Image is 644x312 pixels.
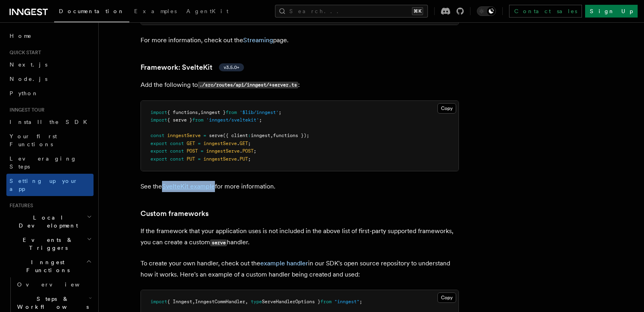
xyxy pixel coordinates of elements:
[509,5,582,18] a: Contact sales
[334,299,359,304] span: "inngest"
[198,110,201,115] span: ,
[195,299,245,304] span: InngestCommHandler
[6,129,94,151] a: Your first Functions
[6,151,94,174] a: Leveraging Steps
[141,226,459,248] p: If the framework that your application uses is not included in the above list of first-party supp...
[437,292,456,303] button: Copy
[167,299,192,304] span: { Inngest
[248,141,251,146] span: ;
[6,233,94,255] button: Events & Triggers
[242,148,254,154] span: POST
[203,133,206,138] span: =
[254,148,256,154] span: ;
[17,281,99,288] span: Overview
[273,133,309,138] span: functions });
[248,133,251,138] span: :
[141,62,244,73] a: Framework: SvelteKitv3.5.0+
[170,141,184,146] span: const
[223,133,248,138] span: ({ client
[6,72,94,86] a: Node.js
[167,110,198,115] span: { functions
[134,8,177,14] span: Examples
[192,117,203,123] span: from
[585,5,638,18] a: Sign Up
[141,79,459,91] p: Add the following to :
[187,141,195,146] span: GET
[186,8,228,14] span: AgentKit
[141,208,209,219] a: Custom frameworks
[251,133,270,138] span: inngest
[201,110,226,115] span: inngest }
[240,141,248,146] span: GET
[6,57,94,72] a: Next.js
[14,277,94,292] a: Overview
[141,258,459,280] p: To create your own handler, check out the in our SDK's open source repository to understand how i...
[6,174,94,196] a: Setting up your app
[6,214,87,230] span: Local Development
[10,178,78,192] span: Setting up your app
[198,82,298,88] code: ./src/routes/api/inngest/+server.ts
[150,133,164,138] span: const
[359,299,362,304] span: ;
[141,181,459,192] p: See the for more information.
[10,119,92,125] span: Install the SDK
[198,156,201,162] span: =
[206,148,240,154] span: inngestServe
[150,299,167,304] span: import
[150,156,167,162] span: export
[129,2,181,22] a: Examples
[6,107,45,113] span: Inngest tour
[6,86,94,100] a: Python
[167,117,192,123] span: { serve }
[10,133,57,147] span: Your first Functions
[181,2,233,22] a: AgentKit
[141,35,459,46] p: For more information, check out the page.
[150,148,167,154] span: export
[198,141,201,146] span: =
[10,61,47,68] span: Next.js
[6,236,87,252] span: Events & Triggers
[270,133,273,138] span: ,
[187,148,198,154] span: POST
[412,7,423,15] kbd: ⌘K
[192,299,195,304] span: ,
[259,117,262,123] span: ;
[240,110,279,115] span: '$lib/inngest'
[167,133,201,138] span: inngestServe
[10,32,32,40] span: Home
[6,255,94,277] button: Inngest Functions
[243,36,273,44] a: Streaming
[54,2,129,22] a: Documentation
[226,110,237,115] span: from
[6,210,94,233] button: Local Development
[260,259,308,267] a: example handler
[320,299,332,304] span: from
[477,6,496,16] button: Toggle dark mode
[240,156,248,162] span: PUT
[206,117,259,123] span: 'inngest/sveltekit'
[150,141,167,146] span: export
[10,76,47,82] span: Node.js
[279,110,281,115] span: ;
[224,64,239,71] span: v3.5.0+
[251,299,262,304] span: type
[6,29,94,43] a: Home
[59,8,125,14] span: Documentation
[240,148,242,154] span: .
[150,117,167,123] span: import
[237,156,240,162] span: .
[150,110,167,115] span: import
[162,182,215,190] a: SvelteKit example
[6,202,33,209] span: Features
[203,141,237,146] span: inngestServe
[248,156,251,162] span: ;
[14,295,89,311] span: Steps & Workflows
[210,239,227,246] code: serve
[6,115,94,129] a: Install the SDK
[170,148,184,154] span: const
[10,90,39,96] span: Python
[275,5,428,18] button: Search...⌘K
[203,156,237,162] span: inngestServe
[245,299,248,304] span: ,
[6,49,41,56] span: Quick start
